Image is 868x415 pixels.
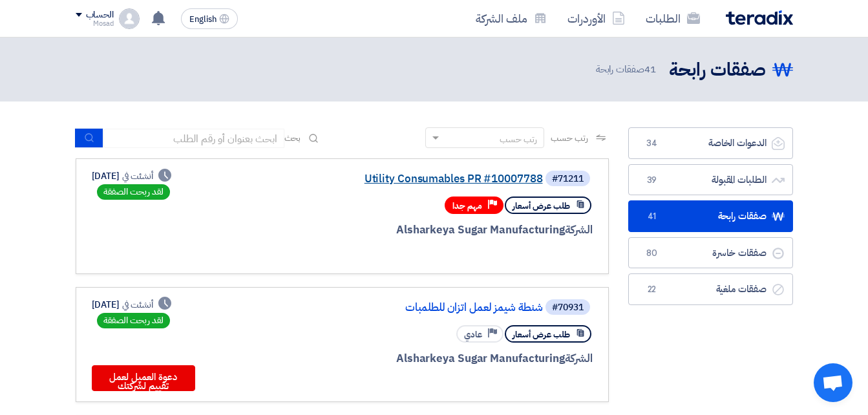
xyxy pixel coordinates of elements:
a: صفقات ملغية22 [628,273,793,305]
div: #71211 [552,175,584,184]
a: صفقات رابحة41 [628,200,793,232]
h2: صفقات رابحة [669,58,766,83]
span: أنشئت في [122,298,153,312]
div: Mosad [76,20,114,27]
span: طلب عرض أسعار [513,200,570,212]
span: الشركة [565,350,593,367]
span: طلب عرض أسعار [513,328,570,341]
a: شنطة شيمز لعمل اتزان للطلمبات [284,302,543,314]
span: أنشئت في [122,169,153,183]
div: Open chat [814,363,852,402]
span: English [189,15,217,24]
a: ملف الشركة [465,3,557,34]
span: 41 [644,62,656,76]
div: Alsharkeya Sugar Manufacturing [282,350,593,367]
span: بحث [284,131,301,145]
a: Utility Consumables PR #10007788 [284,173,543,185]
a: صفقات خاسرة80 [628,237,793,269]
span: 41 [644,210,660,223]
span: 34 [644,137,660,150]
span: مهم جدا [452,200,482,212]
span: 22 [644,283,660,296]
div: [DATE] [92,169,172,183]
span: صفقات رابحة [596,62,659,77]
a: الطلبات [635,3,710,34]
input: ابحث بعنوان أو رقم الطلب [103,129,284,148]
div: الحساب [86,10,114,21]
button: English [181,8,238,29]
span: عادي [464,328,482,341]
span: 80 [644,247,660,260]
img: profile_test.png [119,8,140,29]
div: لقد ربحت الصفقة [97,313,170,328]
a: الدعوات الخاصة34 [628,127,793,159]
div: Alsharkeya Sugar Manufacturing [282,222,593,239]
div: رتب حسب [500,133,537,146]
span: رتب حسب [551,131,587,145]
a: الأوردرات [557,3,635,34]
span: الشركة [565,222,593,238]
div: [DATE] [92,298,172,312]
a: الطلبات المقبولة39 [628,164,793,196]
span: 39 [644,174,660,187]
div: لقد ربحت الصفقة [97,184,170,200]
button: دعوة العميل لعمل تقييم لشركتك [92,365,195,391]
img: Teradix logo [726,10,793,25]
div: #70931 [552,303,584,312]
